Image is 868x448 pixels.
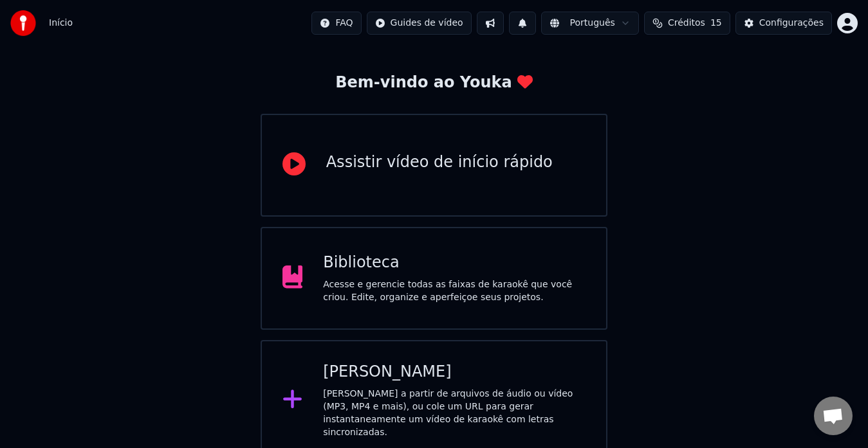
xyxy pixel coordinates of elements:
[735,12,832,35] button: Configurações
[814,397,853,435] a: Bate-papo aberto
[323,278,586,304] div: Acesse e gerencie todas as faixas de karaokê que você criou. Edite, organize e aperfeiçoe seus pr...
[710,17,722,30] span: 15
[323,253,586,273] div: Biblioteca
[644,12,730,35] button: Créditos15
[323,362,586,382] div: [PERSON_NAME]
[49,17,73,30] span: Início
[668,17,705,30] span: Créditos
[10,10,36,36] img: youka
[49,17,73,30] nav: breadcrumb
[759,17,824,30] div: Configurações
[323,388,586,439] div: [PERSON_NAME] a partir de arquivos de áudio ou vídeo (MP3, MP4 e mais), ou cole um URL para gerar...
[326,152,553,173] div: Assistir vídeo de início rápido
[311,12,361,35] button: FAQ
[335,73,532,93] div: Bem-vindo ao Youka
[367,12,472,35] button: Guides de vídeo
